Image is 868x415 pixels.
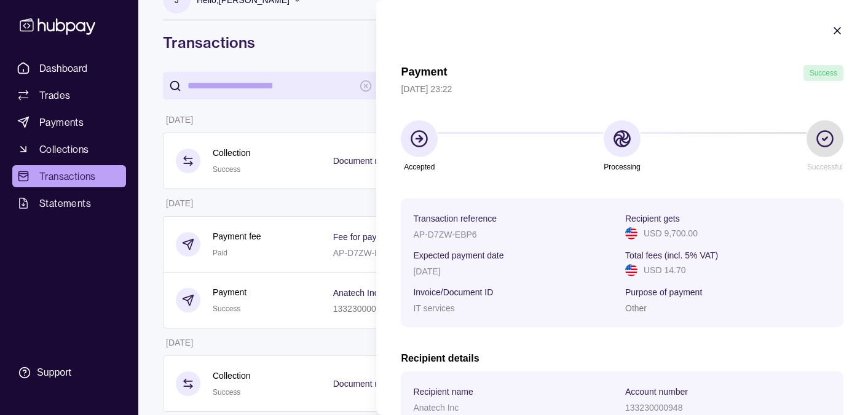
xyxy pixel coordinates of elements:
[625,214,680,223] p: Recipient gets
[810,69,837,77] span: Success
[625,227,637,239] img: us
[625,287,702,297] p: Purpose of payment
[413,214,497,223] p: Transaction reference
[401,352,843,365] h2: Recipient details
[401,82,843,96] p: [DATE] 23:22
[644,263,685,277] p: USD 14.70
[413,266,440,276] p: [DATE]
[625,264,637,276] img: us
[413,303,454,313] p: IT services
[644,227,698,240] p: USD 9,700.00
[604,160,640,174] p: Processing
[807,160,843,174] p: Successful
[625,250,718,260] p: Total fees (incl. 5% VAT)
[625,303,647,313] p: Other
[413,250,503,260] p: Expected payment date
[401,65,447,81] h1: Payment
[413,230,476,239] p: AP-D7ZW-EBP6
[413,287,493,297] p: Invoice/Document ID
[413,403,459,413] p: Anatech Inc
[413,387,473,397] p: Recipient name
[625,387,688,397] p: Account number
[404,160,435,174] p: Accepted
[625,403,682,413] p: 133230000948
